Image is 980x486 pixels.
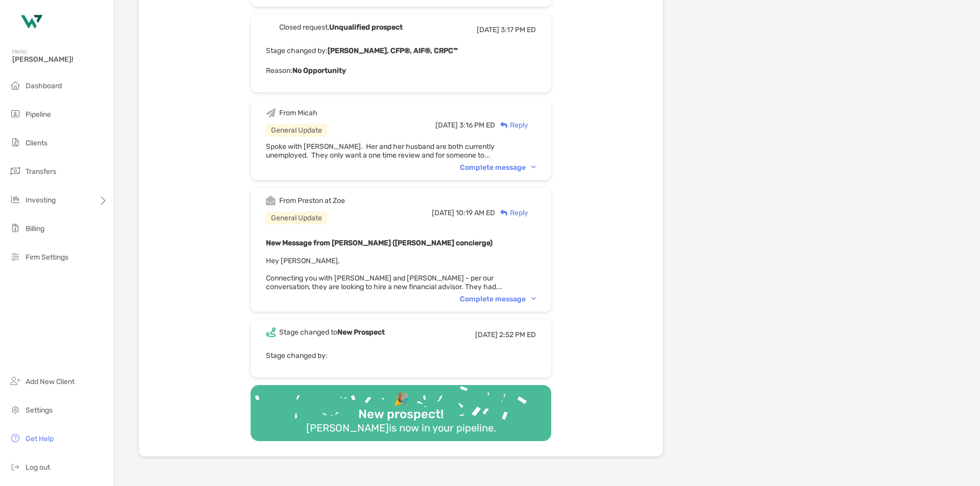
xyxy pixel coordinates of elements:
img: Event icon [266,108,276,118]
b: New Prospect [337,328,385,337]
span: Pipeline [26,110,51,119]
img: Event icon [266,196,276,206]
span: 10:19 AM ED [456,209,495,217]
img: add_new_client icon [9,375,21,387]
span: Log out [26,463,50,472]
img: Chevron icon [531,297,536,300]
span: Billing [26,224,44,233]
span: Investing [26,196,56,204]
b: No Opportunity [292,66,346,75]
span: Settings [26,406,53,415]
b: [PERSON_NAME], CFP®, AIF®, CRPC™ [328,46,458,55]
img: logout icon [9,461,21,473]
span: 2:52 PM ED [499,330,536,339]
img: clients icon [9,136,21,148]
span: [DATE] [432,209,454,217]
span: 3:17 PM ED [501,25,536,34]
span: Clients [26,139,47,147]
img: settings icon [9,403,21,416]
div: From Micah [279,109,317,117]
img: transfers icon [9,165,21,177]
img: Event icon [266,22,276,32]
div: New prospect! [354,407,448,422]
div: From Preston at Zoe [279,196,345,205]
span: Hey [PERSON_NAME], Connecting you with [PERSON_NAME] and [PERSON_NAME] - per our conversation, th... [266,257,502,291]
img: investing icon [9,193,21,206]
span: [PERSON_NAME]! [12,55,108,64]
img: Chevron icon [531,166,536,169]
span: [DATE] [475,330,498,339]
span: Transfers [26,167,56,176]
b: Unqualified prospect [329,23,403,32]
img: billing icon [9,222,21,234]
div: Complete message [460,163,536,172]
p: Stage changed by: [266,44,536,57]
b: New Message from [PERSON_NAME] ([PERSON_NAME] concierge) [266,239,493,247]
div: General Update [266,212,327,224]
div: Closed request, [279,23,403,32]
div: 🎉 [389,392,413,407]
div: Stage changed to [279,328,385,337]
img: pipeline icon [9,108,21,120]
img: Event icon [266,327,276,337]
img: get-help icon [9,432,21,444]
img: firm-settings icon [9,250,21,263]
span: Add New Client [26,377,75,386]
span: 3:16 PM ED [459,121,495,130]
img: Reply icon [500,122,508,129]
div: Reply [495,208,528,218]
div: [PERSON_NAME] is now in your pipeline. [302,422,500,434]
img: Confetti [251,385,551,432]
div: Reply [495,120,528,131]
span: Spoke with [PERSON_NAME]. Her and her husband are both currently unemployed. They only want a one... [266,142,495,160]
span: Dashboard [26,82,62,90]
img: Zoe Logo [12,4,49,41]
img: Reply icon [500,210,508,216]
span: [DATE] [477,25,499,34]
div: General Update [266,124,327,137]
img: dashboard icon [9,79,21,91]
div: Complete message [460,295,536,303]
span: Get Help [26,434,54,443]
p: Stage changed by: [266,349,536,362]
p: Reason: [266,64,536,77]
span: [DATE] [435,121,458,130]
span: Firm Settings [26,253,68,262]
